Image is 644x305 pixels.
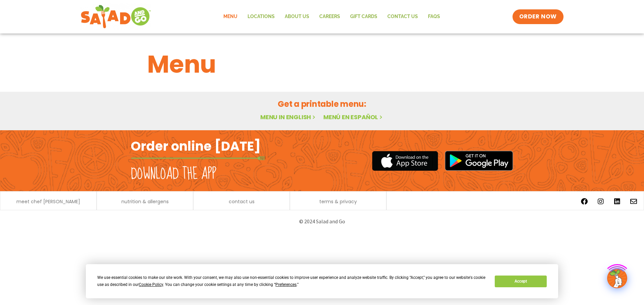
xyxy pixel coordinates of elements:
h1: Menu [147,46,497,82]
a: nutrition & allergens [121,199,169,204]
a: GIFT CARDS [345,9,382,24]
span: Preferences [275,282,297,287]
a: FAQs [423,9,445,24]
a: terms & privacy [319,199,357,204]
img: new-SAG-logo-768×292 [80,3,151,30]
div: Cookie Consent Prompt [86,264,558,298]
a: Menú en español [323,113,384,121]
h2: Get a printable menu: [147,98,497,110]
h2: Order online [DATE] [131,138,261,154]
a: ORDER NOW [513,9,563,24]
img: fork [131,156,265,160]
a: Careers [314,9,345,24]
span: Cookie Policy [139,282,163,287]
a: contact us [229,199,255,204]
h2: Download the app [131,165,216,183]
img: google_play [445,151,513,171]
button: Accept [495,276,546,287]
a: About Us [280,9,314,24]
a: Contact Us [382,9,423,24]
img: appstore [372,150,438,172]
span: ORDER NOW [519,13,557,21]
a: Locations [243,9,280,24]
a: meet chef [PERSON_NAME] [16,199,80,204]
nav: Menu [218,9,445,24]
a: Menu [218,9,243,24]
a: Menu in English [260,113,317,121]
div: We use essential cookies to make our site work. With your consent, we may also use non-essential ... [97,274,487,288]
p: © 2024 Salad and Go [134,217,510,226]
